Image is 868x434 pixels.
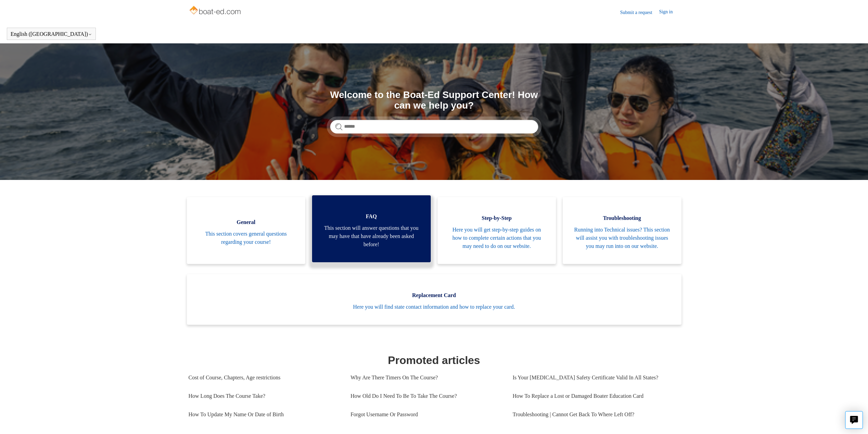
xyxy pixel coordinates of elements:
[513,405,675,424] a: Troubleshooting | Cannot Get Back To Where Left Off?
[620,9,659,16] a: Submit a request
[563,197,681,264] a: Troubleshooting Running into Technical issues? This section will assist you with troubleshooting ...
[322,212,421,221] span: FAQ
[197,230,295,246] span: This section covers general questions regarding your course!
[659,8,679,16] a: Sign in
[573,214,671,222] span: Troubleshooting
[189,352,680,368] h1: Promoted articles
[573,226,671,250] span: Running into Technical issues? This section will assist you with troubleshooting issues you may r...
[351,387,502,405] a: How Old Do I Need To Be To Take The Course?
[351,368,502,387] a: Why Are There Timers On The Course?
[513,368,675,387] a: Is Your [MEDICAL_DATA] Safety Certificate Valid In All States?
[448,214,546,222] span: Step-by-Step
[330,90,538,111] h1: Welcome to the Boat-Ed Support Center! How can we help you?
[438,197,556,264] a: Step-by-Step Here you will get step-by-step guides on how to complete certain actions that you ma...
[187,197,306,264] a: General This section covers general questions regarding your course!
[187,274,681,325] a: Replacement Card Here you will find state contact information and how to replace your card.
[189,368,340,387] a: Cost of Course, Chapters, Age restrictions
[197,291,671,299] span: Replacement Card
[448,226,546,250] span: Here you will get step-by-step guides on how to complete certain actions that you may need to do ...
[189,4,243,18] img: Boat-Ed Help Center home page
[312,195,431,262] a: FAQ This section will answer questions that you may have that have already been asked before!
[11,31,92,37] button: English ([GEOGRAPHIC_DATA])
[322,224,421,249] span: This section will answer questions that you may have that have already been asked before!
[197,303,671,311] span: Here you will find state contact information and how to replace your card.
[189,405,340,424] a: How To Update My Name Or Date of Birth
[189,387,340,405] a: How Long Does The Course Take?
[197,218,295,226] span: General
[351,405,502,424] a: Forgot Username Or Password
[330,120,538,134] input: Search
[845,411,863,429] button: Live chat
[513,387,675,405] a: How To Replace a Lost or Damaged Boater Education Card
